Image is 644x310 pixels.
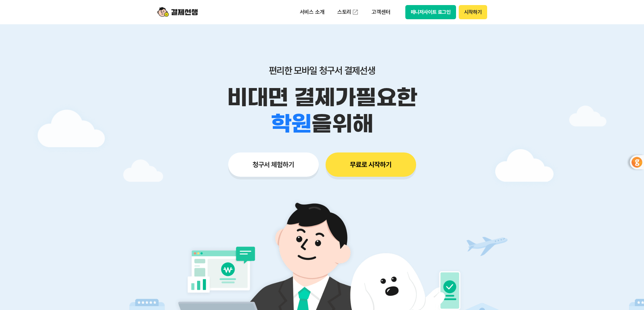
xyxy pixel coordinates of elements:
p: 고객센터 [367,6,395,18]
span: 을 위해 [311,111,373,137]
button: 무료로 시작하기 [326,152,416,177]
button: 매니저사이트 로그인 [405,5,456,19]
p: 편리한 모바일 청구서 결제선생 [149,65,495,76]
p: 비대면 결제가 필요한 [149,84,495,111]
button: 청구서 체험하기 [228,152,319,177]
li: 학원 [271,111,312,137]
a: 스토리 [333,5,364,19]
img: logo [631,157,642,168]
img: logo [157,6,198,19]
p: 서비스 소개 [295,6,329,18]
button: 시작하기 [459,5,487,19]
img: 외부 도메인 오픈 [352,9,359,16]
